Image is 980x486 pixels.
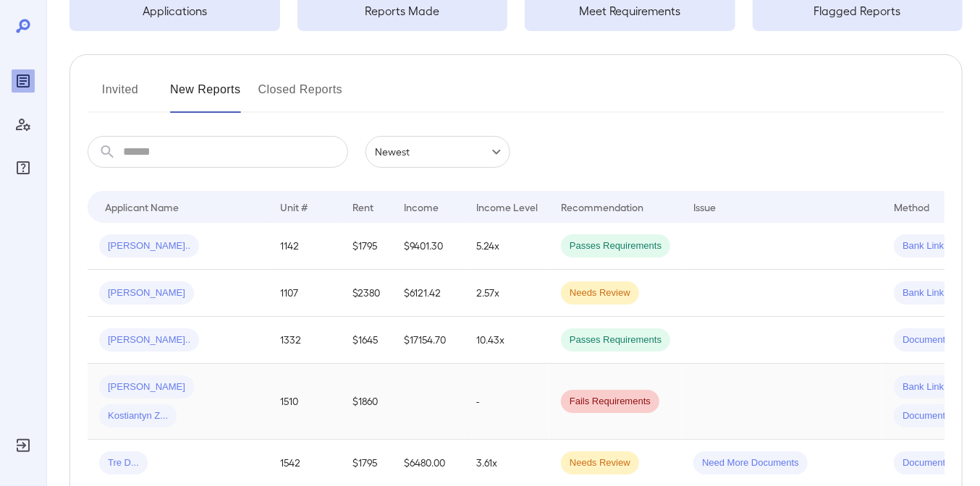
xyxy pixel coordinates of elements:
td: $6121.42 [392,270,465,317]
td: 1142 [269,223,341,270]
td: $1795 [341,223,392,270]
td: $9401.30 [392,223,465,270]
h5: Applications [69,2,280,20]
div: Income Level [476,198,538,216]
div: FAQ [12,156,35,179]
span: Bank Link [894,380,952,394]
button: Closed Reports [258,78,343,113]
div: Reports [12,69,35,93]
td: $1645 [341,317,392,364]
span: Tre D... [99,456,148,470]
div: Manage Users [12,113,35,136]
span: Fails Requirements [561,395,659,409]
button: Invited [88,78,153,113]
div: Method [894,198,929,216]
div: Issue [693,198,717,216]
button: New Reports [170,78,241,113]
td: 1107 [269,270,341,317]
span: Bank Link [894,239,952,253]
div: Recommendation [561,198,643,216]
div: Rent [352,198,376,216]
span: Passes Requirements [561,333,670,347]
span: [PERSON_NAME] [99,286,194,300]
td: 2.57x [465,270,549,317]
td: $1860 [341,364,392,440]
td: $17154.70 [392,317,465,364]
div: Income [404,198,439,216]
div: Unit # [280,198,308,216]
span: [PERSON_NAME].. [99,333,199,347]
td: 5.24x [465,223,549,270]
span: Kostiantyn Z... [99,409,177,423]
td: - [465,364,549,440]
h5: Reports Made [297,2,508,20]
div: Newest [366,136,510,168]
span: Needs Review [561,456,639,470]
span: [PERSON_NAME] [99,380,194,394]
div: Log Out [12,434,35,457]
span: Need More Documents [693,456,808,470]
div: Applicant Name [105,198,179,216]
h5: Flagged Reports [753,2,963,20]
span: Passes Requirements [561,239,670,253]
span: [PERSON_NAME].. [99,239,199,253]
td: $2380 [341,270,392,317]
td: 10.43x [465,317,549,364]
span: Needs Review [561,286,639,300]
td: 1510 [269,364,341,440]
td: 1332 [269,317,341,364]
span: Bank Link [894,286,952,300]
h5: Meet Requirements [525,2,735,20]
